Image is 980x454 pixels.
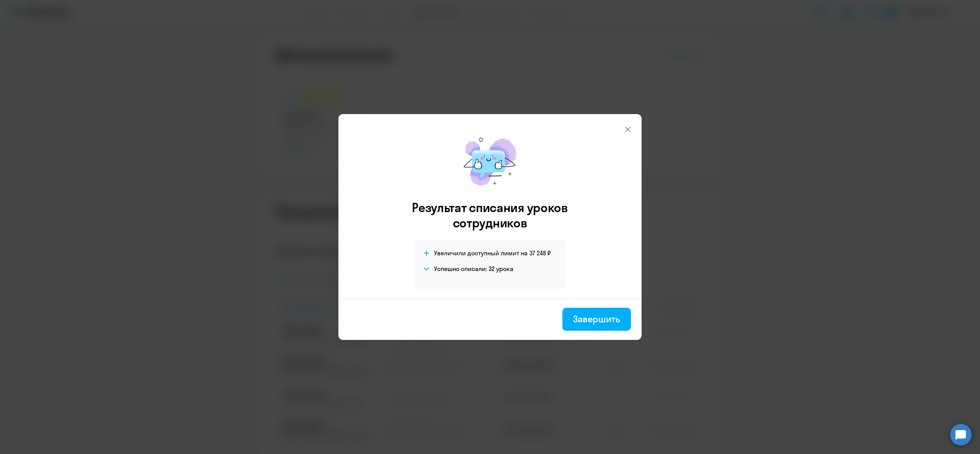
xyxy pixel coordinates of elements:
div: Завершить [573,313,620,325]
span: Увеличили доступный лимит на [434,249,528,257]
h4: Успешно списали: 32 урока [434,265,513,273]
span: 37 248 ₽ [529,249,551,257]
img: mirage-message.png [456,129,524,194]
button: Завершить [562,308,631,331]
h3: Результат списания уроков сотрудников [402,200,578,230]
